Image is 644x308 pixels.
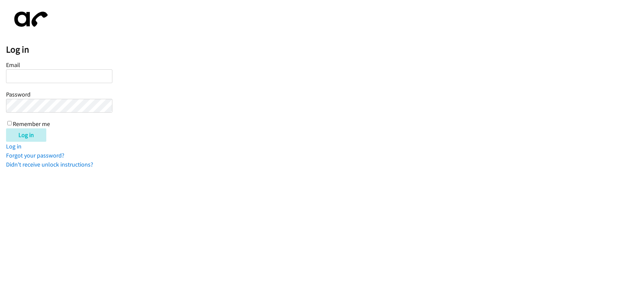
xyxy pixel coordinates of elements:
[6,161,93,168] a: Didn't receive unlock instructions?
[6,128,46,142] input: Log in
[6,6,53,33] img: aphone-8a226864a2ddd6a5e75d1ebefc011f4aa8f32683c2d82f3fb0802fe031f96514.svg
[6,61,20,69] label: Email
[6,142,21,150] a: Log in
[6,44,644,55] h2: Log in
[6,90,31,98] label: Password
[6,151,64,159] a: Forgot your password?
[13,120,50,128] label: Remember me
